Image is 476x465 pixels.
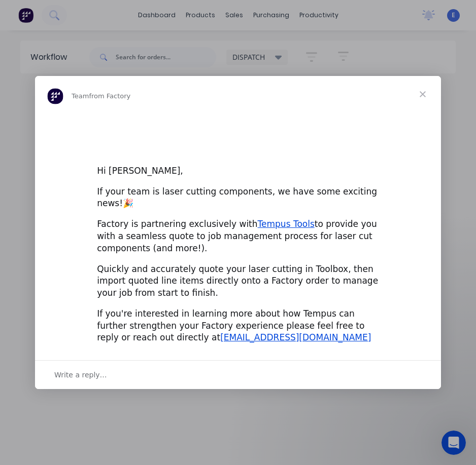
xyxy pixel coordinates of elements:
div: Factory is partnering exclusively with to provide you with a seamless quote to job management pro... [97,218,379,254]
img: Profile image for Team [47,88,63,104]
div: Quickly and accurately quote your laser cutting in Toolbox, then import quoted line items directl... [97,263,379,299]
span: Write a reply… [54,368,107,381]
div: Open conversation and reply [35,360,441,389]
span: Team [72,92,89,100]
div: If you're interested in learning more about how Tempus can further strengthen your Factory experi... [97,308,379,344]
span: Close [404,76,441,112]
a: [EMAIL_ADDRESS][DOMAIN_NAME] [220,332,371,342]
div: Hi [PERSON_NAME], [97,165,379,177]
div: If your team is laser cutting components, we have some exciting news!🎉 [97,186,379,210]
a: Tempus Tools [258,219,315,229]
span: from Factory [89,92,130,100]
